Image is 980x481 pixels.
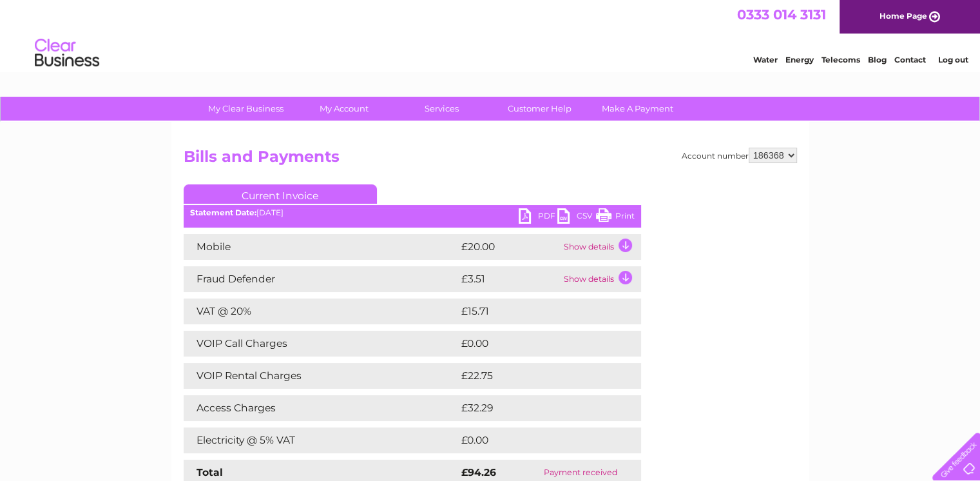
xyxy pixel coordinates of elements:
a: Water [753,55,778,64]
td: VAT @ 20% [184,299,458,324]
a: My Account [291,97,397,121]
img: logo.png [34,34,100,73]
td: £0.00 [458,331,611,357]
td: Show details [561,234,641,260]
div: Clear Business is a trading name of Verastar Limited (registered in [GEOGRAPHIC_DATA] No. 3667643... [186,7,795,63]
a: Telecoms [821,55,860,64]
td: £15.71 [458,299,612,324]
a: Make A Payment [584,97,691,121]
td: Electricity @ 5% VAT [184,427,458,453]
td: VOIP Rental Charges [184,363,458,389]
a: 0333 014 3131 [737,6,826,23]
a: Print [596,208,635,227]
td: Mobile [184,234,458,260]
a: Blog [868,55,887,64]
div: [DATE] [184,208,641,217]
a: Customer Help [486,97,593,121]
a: Current Invoice [184,184,377,204]
strong: £94.26 [461,466,496,478]
td: £0.00 [458,427,611,453]
a: Contact [894,55,926,64]
a: Services [389,97,495,121]
div: Account number [682,148,797,163]
a: My Clear Business [193,97,299,121]
strong: Total [197,466,223,478]
td: VOIP Call Charges [184,331,458,357]
a: Energy [785,55,814,64]
td: £22.75 [458,363,615,389]
td: £32.29 [458,395,615,421]
a: Log out [937,55,968,64]
a: CSV [557,208,596,227]
td: Access Charges [184,395,458,421]
td: £20.00 [458,234,561,260]
td: £3.51 [458,266,561,292]
h2: Bills and Payments [184,148,797,172]
a: PDF [519,208,557,227]
b: Statement Date: [190,208,256,217]
td: Show details [561,266,641,292]
td: Fraud Defender [184,266,458,292]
